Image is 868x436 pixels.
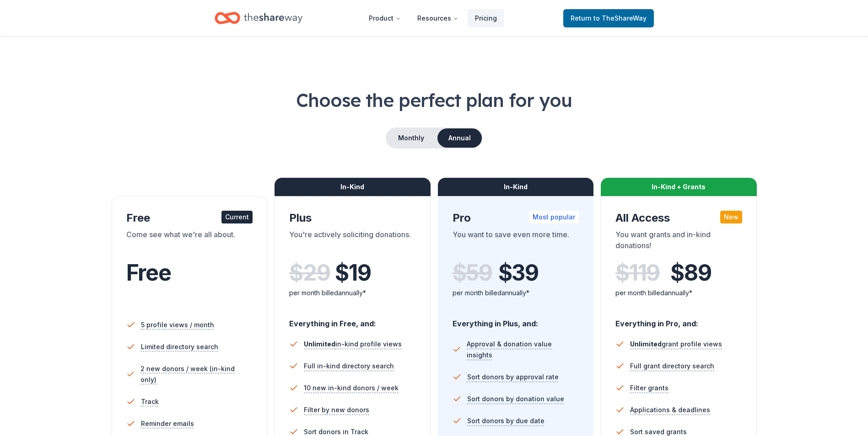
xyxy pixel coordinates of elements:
div: You want to save even more time. [453,229,579,255]
span: Filter grants [630,383,669,393]
div: Current [221,211,253,223]
span: Applications & deadlines [630,404,710,415]
div: Most popular [529,211,579,223]
span: Return [571,13,647,24]
div: In-Kind [275,178,431,196]
div: Everything in Pro, and: [615,310,742,330]
span: Sort donors by donation value [467,393,564,404]
span: Unlimited [630,340,662,348]
div: per month billed annually* [615,287,742,298]
span: to TheShareWay [593,14,647,22]
nav: Main [361,7,504,29]
span: Limited directory search [141,341,218,352]
span: in-kind profile views [304,340,402,348]
span: Filter by new donors [304,404,369,415]
button: Annual [437,128,482,148]
span: Full in-kind directory search [304,361,394,372]
a: Returnto TheShareWay [563,9,654,27]
div: Plus [289,211,416,225]
a: Pricing [468,9,504,27]
span: $ 89 [670,260,711,286]
div: Everything in Plus, and: [453,310,579,330]
div: You want grants and in-kind donations! [615,229,742,255]
span: 10 new in-kind donors / week [304,383,399,393]
h1: Choose the perfect plan for you [37,87,831,113]
span: Free [126,259,171,286]
span: Sort donors by approval rate [467,372,559,383]
button: Monthly [387,128,436,148]
span: $ 19 [335,260,371,286]
div: Pro [453,211,579,225]
div: per month billed annually* [453,287,579,298]
div: You're actively soliciting donations. [289,229,416,255]
div: All Access [615,211,742,225]
span: 2 new donors / week (in-kind only) [140,363,253,385]
span: grant profile views [630,340,722,348]
div: Come see what we're all about. [126,229,253,255]
span: Unlimited [304,340,335,348]
div: Free [126,211,253,225]
div: Everything in Free, and: [289,310,416,330]
span: Track [141,396,159,407]
div: In-Kind + Grants [601,178,757,196]
span: 5 profile views / month [141,319,214,330]
span: $ 39 [498,260,539,286]
span: Reminder emails [141,418,194,429]
button: Resources [410,9,466,27]
span: Full grant directory search [630,361,714,372]
div: New [720,211,742,223]
button: Product [361,9,408,27]
div: In-Kind [438,178,594,196]
a: Home [215,7,302,29]
span: Sort donors by due date [467,415,545,426]
div: per month billed annually* [289,287,416,298]
span: Approval & donation value insights [467,339,579,361]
